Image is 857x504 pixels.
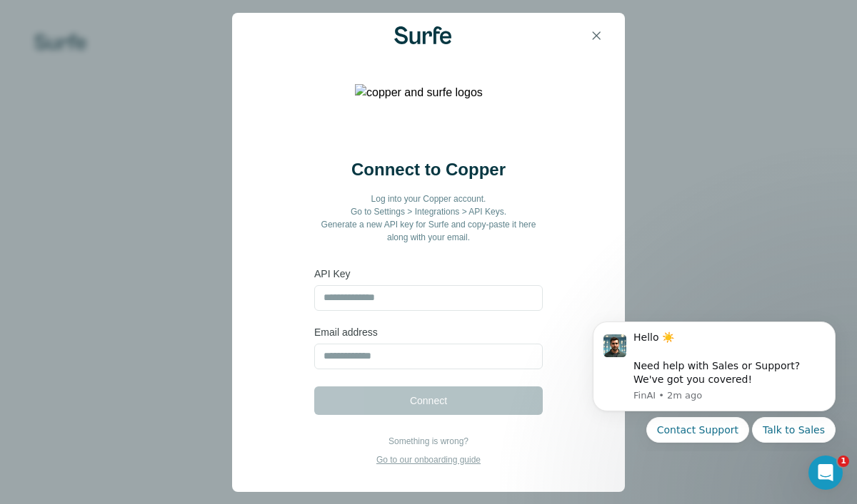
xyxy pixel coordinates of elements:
img: copper and surfe logos [355,84,502,141]
p: Go to our onboarding guide [376,453,481,466]
label: Email address [314,325,543,339]
p: Log into your Copper account. Go to Settings > Integrations > API Keys. Generate a new API key fo... [314,192,543,244]
img: Surfe Logo [394,26,451,43]
iframe: Intercom live chat [808,456,843,490]
iframe: Intercom notifications message [571,309,857,451]
h2: Connect to Copper [351,158,506,181]
p: Something is wrong? [376,435,481,448]
label: API Key [314,267,543,281]
span: 1 [838,456,849,467]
